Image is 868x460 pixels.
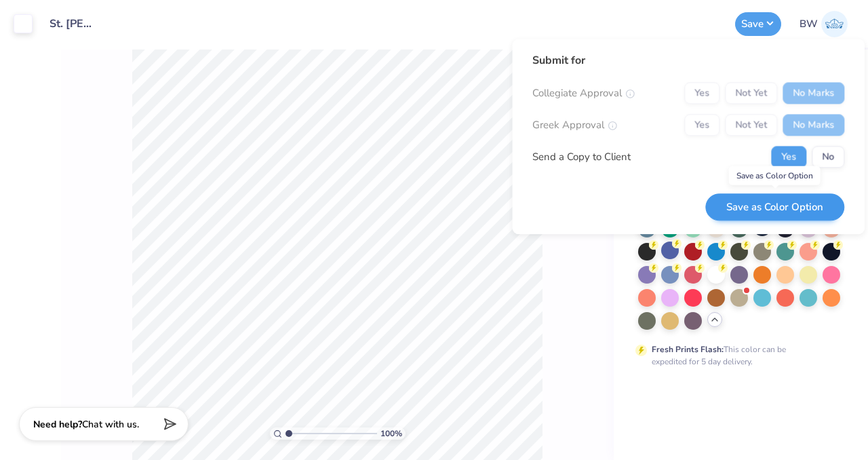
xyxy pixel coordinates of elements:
button: No [812,146,844,168]
button: Save as Color Option [705,193,844,221]
span: 100 % [380,427,402,440]
button: Yes [771,146,806,168]
input: Untitled Design [39,10,106,37]
div: Send a Copy to Client [532,149,631,165]
a: BW [800,11,848,37]
span: Chat with us. [82,418,139,431]
div: Save as Color Option [729,166,821,185]
img: Brooke Williams [821,11,848,37]
div: Submit for [532,52,844,69]
div: This color can be expedited for 5 day delivery. [652,343,818,368]
strong: Fresh Prints Flash: [652,344,724,355]
button: Save [735,12,781,36]
strong: Need help? [33,418,82,431]
span: BW [800,16,818,32]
